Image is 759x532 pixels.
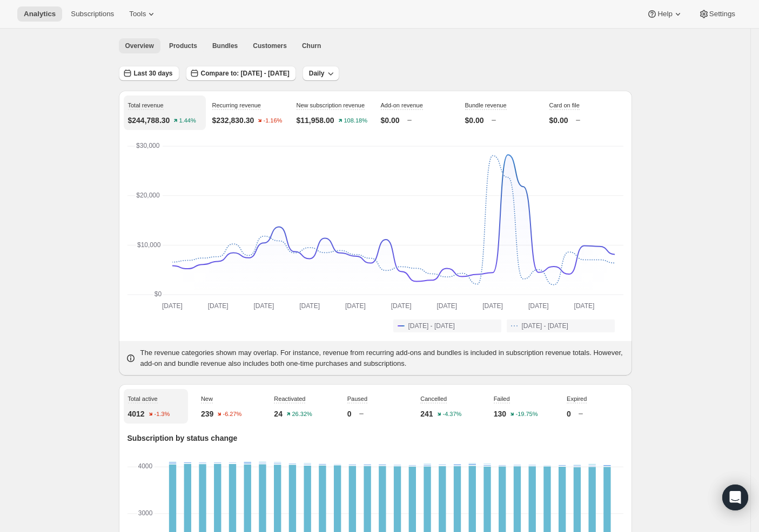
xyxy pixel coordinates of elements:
text: [DATE] [482,302,503,310]
button: Tools [123,6,163,22]
span: Card on file [549,102,580,108]
p: 239 [201,408,213,419]
rect: Expired-6 0 [558,463,565,465]
text: [DATE] [207,302,228,310]
span: Daily [309,69,325,78]
rect: New-1 9 [184,462,191,464]
span: Last 30 days [134,69,173,78]
rect: New-1 4 [543,465,550,466]
span: Bundles [212,42,238,50]
span: New subscription revenue [297,102,365,108]
rect: Expired-6 0 [184,463,191,465]
div: Open Intercom Messenger [722,485,748,510]
p: $0.00 [549,115,568,126]
p: $0.00 [465,115,484,126]
rect: Expired-6 0 [453,463,460,465]
rect: Expired-6 0 [528,463,535,465]
p: 0 [347,408,352,419]
rect: New-1 10 [573,466,580,467]
rect: New-1 4 [393,465,400,466]
rect: Expired-6 0 [408,463,415,465]
span: Bundle revenue [465,102,507,108]
p: $0.00 [381,115,400,126]
span: Overview [125,42,154,50]
p: Subscription by status change [127,433,623,444]
rect: Reactivated-2 1 [199,462,206,463]
rect: Reactivated-2 1 [603,464,610,465]
rect: Expired-6 0 [603,463,610,465]
text: $0 [154,290,162,298]
text: [DATE] [299,302,320,310]
rect: Expired-6 0 [214,463,221,465]
rect: Reactivated-2 1 [259,462,266,463]
text: $20,000 [136,192,160,199]
text: -19.75% [516,411,538,418]
text: [DATE] [162,302,183,310]
span: Total active [128,395,158,402]
span: Churn [302,42,321,50]
span: Subscriptions [71,10,114,18]
button: Help [640,6,689,22]
button: Compare to: [DATE] - [DATE] [186,66,296,81]
rect: New-1 1 [333,464,340,465]
text: $30,000 [136,142,160,149]
text: 4000 [138,462,152,470]
button: Daily [303,66,340,81]
rect: New-1 8 [558,465,565,467]
p: 0 [567,408,571,419]
rect: New-1 6 [408,465,415,467]
text: [DATE] [436,302,457,310]
text: $10,000 [137,241,161,249]
span: Tools [129,10,146,18]
rect: Expired-6 0 [424,463,431,465]
button: Settings [692,6,742,22]
rect: New-1 13 [453,465,460,466]
p: $244,788.30 [128,115,170,126]
rect: Reactivated-2 2 [229,461,236,462]
rect: Reactivated-2 1 [169,461,176,462]
rect: Expired-6 0 [364,463,371,465]
rect: Expired-6 0 [483,463,491,465]
span: Expired [567,395,587,402]
rect: Expired-6 0 [319,463,326,465]
text: -1.3% [154,411,170,418]
span: Products [169,42,197,50]
rect: New-1 8 [439,465,446,466]
rect: New-1 17 [244,462,251,464]
text: 3000 [138,509,152,517]
rect: Expired-6 0 [244,463,251,465]
text: -6.27% [223,411,242,418]
rect: Reactivated-2 1 [304,463,311,464]
text: -4.37% [442,411,461,418]
rect: New-1 6 [499,465,506,467]
rect: New-1 7 [199,463,206,465]
rect: Expired-6 0 [499,463,506,465]
rect: Reactivated-2 2 [274,462,281,463]
text: [DATE] [253,302,274,310]
rect: New-1 8 [259,463,266,465]
rect: Expired-6 0 [439,463,446,465]
rect: Expired-6 0 [288,463,295,465]
span: Compare to: [DATE] - [DATE] [201,69,290,78]
rect: Expired-6 0 [393,463,400,465]
p: 24 [274,408,283,419]
rect: Reactivated-2 3 [573,465,580,466]
text: 108.18% [344,118,367,124]
span: Settings [709,10,735,18]
span: Paused [347,395,367,402]
rect: New-1 9 [483,465,491,467]
p: The revenue categories shown may overlap. For instance, revenue from recurring add-ons and bundle... [140,347,626,369]
p: $11,958.00 [297,115,334,126]
span: [DATE] - [DATE] [408,322,455,330]
p: 130 [494,408,506,419]
rect: Expired-6 0 [259,463,266,465]
rect: Expired-6 0 [468,463,475,465]
span: Recurring revenue [212,102,261,108]
rect: Reactivated-2 3 [588,465,595,466]
rect: New-1 4 [229,463,236,464]
rect: New-1 5 [528,465,535,466]
text: [DATE] [528,302,548,310]
text: [DATE] [574,302,594,310]
text: 26.32% [292,411,312,418]
span: Analytics [24,10,56,18]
